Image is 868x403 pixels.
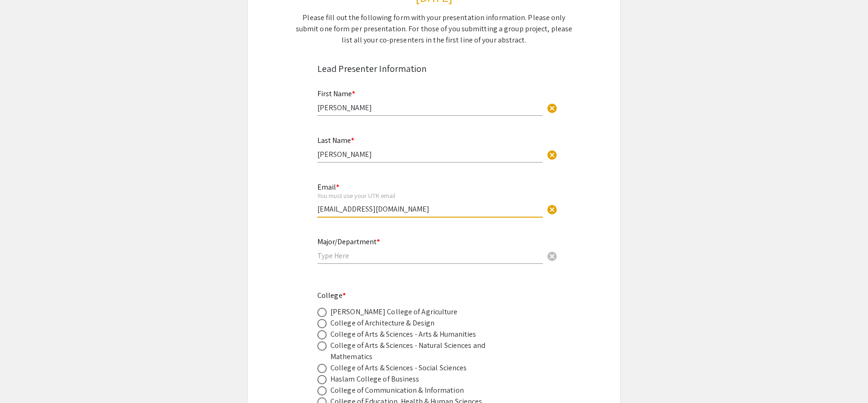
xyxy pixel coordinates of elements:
div: [PERSON_NAME] College of Agriculture [330,306,458,318]
iframe: Chat [7,361,40,396]
div: College of Arts & Sciences - Arts & Humanities [330,329,476,340]
div: College of Arts & Sciences - Social Sciences [330,362,467,374]
div: You must use your UTK email [317,191,543,200]
div: College of Arts & Sciences - Natural Sciences and Mathematics [330,340,494,362]
div: Haslam College of Business [330,374,420,385]
span: cancel [546,251,558,262]
button: Clear [543,99,561,117]
button: Clear [543,247,561,265]
div: College of Architecture & Design [330,318,434,329]
span: cancel [546,149,558,161]
span: cancel [546,204,558,215]
mat-label: College [317,290,346,300]
span: cancel [546,103,558,114]
div: College of Communication & Information [330,385,464,396]
button: Clear [543,145,561,164]
input: Type Here [317,103,543,113]
mat-label: Major/Department [317,237,380,247]
mat-label: Email [317,182,339,192]
div: Please fill out the following form with your presentation information. Please only submit one for... [293,12,575,46]
input: Type Here [317,149,543,159]
input: Type Here [317,251,543,261]
button: Clear [543,200,561,219]
div: Lead Presenter Information [317,62,551,76]
input: Type Here [317,204,543,214]
mat-label: First Name [317,89,355,99]
mat-label: Last Name [317,135,354,145]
